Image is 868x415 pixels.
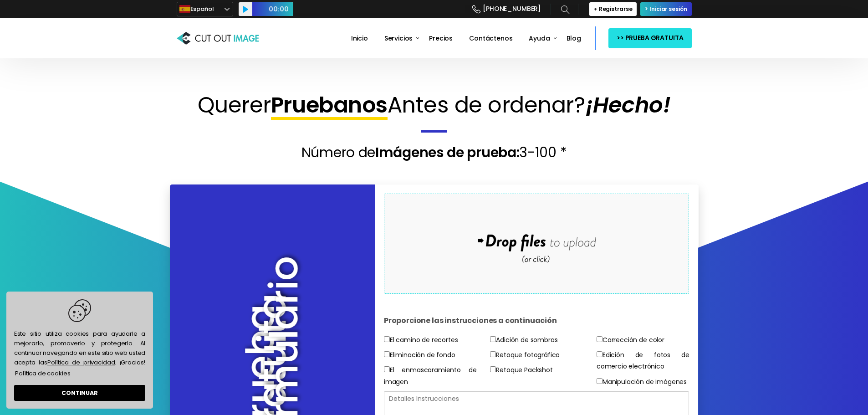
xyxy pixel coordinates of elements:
[597,349,689,372] label: Edición de fotos de comercio electrónico
[490,351,496,357] input: Retoque fotográfico
[14,385,145,401] a: dismiss cookie message
[608,28,691,48] a: >> PRUEBA GRATUITA
[617,32,683,44] span: >> PRUEBA GRATUITA
[347,28,372,49] a: Inicio
[640,2,691,16] a: > Iniciar sesión
[14,299,145,379] span: Este sitio utiliza cookies para ayudarle a mejorarlo, promoverlo y protegerlo. Al continuar naveg...
[597,378,602,384] input: Manipulación de imágenes
[597,336,602,342] input: Corrección de color
[597,334,664,346] label: Corrección de color
[351,34,368,43] span: Inicio
[239,2,252,16] button: Play
[384,307,689,334] h4: Proporcione las instrucciones a continuación
[301,143,375,162] span: Número de
[388,90,585,120] span: Antes de ordenar?
[239,2,293,16] div: Audio Player
[490,349,560,361] label: Retoque fotográfico
[429,34,453,43] span: Precios
[375,143,519,162] span: Imágenes de prueba:
[490,336,496,342] input: Adición de sombras
[589,2,637,16] a: + Registrarse
[597,376,687,388] label: Manipulación de imágenes
[597,351,602,357] input: Edición de fotos de comercio electrónico
[465,28,516,49] a: Contáctenos
[381,28,417,49] a: Servicios
[177,2,233,16] a: Español
[384,334,458,346] label: El camino de recortes
[490,366,496,372] input: Retoque Packshot
[490,334,557,346] label: Adición de sombras
[384,366,390,372] input: El enmascaramiento de imagen
[519,143,567,162] span: 3-100 *
[252,2,293,16] span: Time Slider
[384,34,413,43] span: Servicios
[529,34,550,43] span: Ayuda
[179,4,190,15] img: es
[384,364,477,387] label: El enmascaramiento de imagen
[567,34,581,43] span: Blog
[563,28,585,49] a: Blog
[384,336,390,342] input: El camino de recortes
[14,367,71,379] a: learn more about cookies
[469,34,512,43] span: Contáctenos
[472,1,541,17] a: [PHONE_NUMBER]
[384,351,390,357] input: Eliminación de fondo
[645,5,687,13] span: > Iniciar sesión
[425,28,456,49] a: Precios
[585,90,671,120] span: ¡Hecho!
[594,5,632,13] span: + Registrarse
[384,349,455,361] label: Eliminación de fondo
[6,292,153,409] div: cookieconsent
[490,364,552,376] label: Retoque Packshot
[177,30,259,47] img: Cut Out Image
[47,358,115,367] a: Política de privacidad
[198,90,271,120] span: Querer
[271,90,388,120] span: Pruebanos
[525,28,553,49] a: Ayuda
